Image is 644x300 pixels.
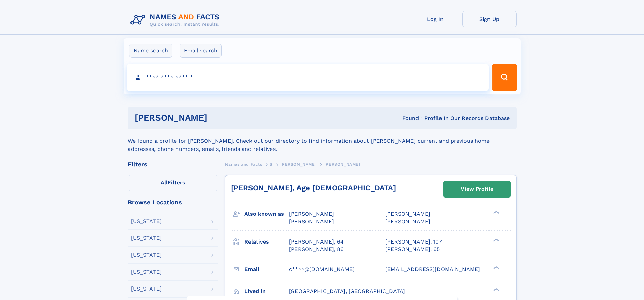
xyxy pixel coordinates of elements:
h3: Lived in [244,285,289,297]
span: S [270,162,273,167]
span: [PERSON_NAME] [280,162,316,167]
span: [GEOGRAPHIC_DATA], [GEOGRAPHIC_DATA] [289,288,405,294]
div: ❯ [492,238,500,242]
h3: Also known as [244,208,289,220]
span: [PERSON_NAME] [289,218,334,225]
a: [PERSON_NAME], 64 [289,238,344,246]
div: Browse Locations [128,199,218,205]
span: [PERSON_NAME] [324,162,360,167]
label: Name search [129,44,172,58]
div: [US_STATE] [131,235,162,241]
span: [EMAIL_ADDRESS][DOMAIN_NAME] [385,266,480,272]
a: [PERSON_NAME], 65 [385,246,440,253]
a: S [270,160,273,168]
div: We found a profile for [PERSON_NAME]. Check out our directory to find information about [PERSON_N... [128,129,517,153]
div: ❯ [492,265,500,270]
span: [PERSON_NAME] [385,211,430,217]
a: Log In [408,11,462,27]
div: ❯ [492,287,500,292]
h1: [PERSON_NAME] [135,114,305,122]
div: [US_STATE] [131,286,162,292]
div: Filters [128,161,218,167]
label: Filters [128,175,218,191]
div: View Profile [461,181,493,197]
a: [PERSON_NAME] [280,160,316,168]
button: Search Button [492,64,517,91]
a: [PERSON_NAME], 86 [289,246,344,253]
span: [PERSON_NAME] [385,218,430,225]
h3: Relatives [244,236,289,248]
span: [PERSON_NAME] [289,211,334,217]
div: ❯ [492,210,500,215]
a: [PERSON_NAME], Age [DEMOGRAPHIC_DATA] [231,184,396,192]
a: View Profile [444,181,510,197]
a: [PERSON_NAME], 107 [385,238,442,246]
div: [US_STATE] [131,269,162,275]
div: [US_STATE] [131,252,162,258]
div: Found 1 Profile In Our Records Database [305,115,510,122]
h3: Email [244,263,289,275]
label: Email search [180,44,222,58]
a: Sign Up [462,11,517,27]
span: All [161,179,168,186]
img: Logo Names and Facts [128,11,225,29]
a: Names and Facts [225,160,262,168]
div: [US_STATE] [131,218,162,224]
input: search input [127,64,489,91]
